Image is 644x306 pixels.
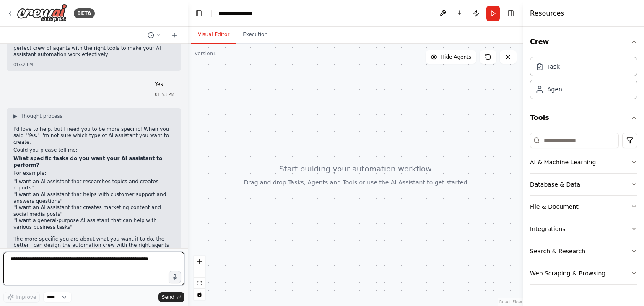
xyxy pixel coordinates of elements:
span: Thought process [21,113,62,119]
p: Yes [155,81,174,88]
button: Click to speak your automation idea [169,271,181,283]
button: Send [158,292,184,302]
p: For example: [13,170,174,177]
button: toggle interactivity [194,289,205,300]
button: zoom out [194,267,205,278]
button: Integrations [530,218,637,240]
button: fit view [194,278,205,289]
button: Visual Editor [191,26,236,44]
button: Execution [236,26,274,44]
div: Agent [547,85,564,93]
strong: What specific tasks do you want your AI assistant to perform? [13,156,162,168]
li: "I want a general-purpose AI assistant that can help with various business tasks" [13,218,174,231]
p: Once I know more about your specific needs, I can create the perfect crew of agents with the righ... [13,39,174,58]
button: Crew [530,30,637,54]
span: ▶ [13,113,17,119]
div: Integrations [530,225,565,233]
li: "I want an AI assistant that researches topics and creates reports" [13,179,174,192]
button: File & Document [530,196,637,218]
div: Database & Data [530,180,580,189]
span: Send [162,294,174,301]
li: "I want an AI assistant that creates marketing content and social media posts" [13,205,174,218]
button: Start a new chat [168,30,181,40]
div: Tools [530,130,637,291]
div: Web Scraping & Browsing [530,269,605,277]
button: Web Scraping & Browsing [530,262,637,284]
div: 01:53 PM [155,91,174,98]
h4: Resources [530,8,564,18]
button: Switch to previous chat [144,30,164,40]
button: zoom in [194,256,205,267]
button: Tools [530,106,637,130]
button: Improve [3,292,40,303]
div: AI & Machine Learning [530,158,596,166]
button: Hide Agents [426,50,476,64]
button: AI & Machine Learning [530,151,637,173]
img: Logo [17,4,67,23]
p: I'd love to help, but I need you to be more specific! When you said "Yes," I'm not sure which typ... [13,126,174,146]
div: Crew [530,54,637,106]
button: Search & Research [530,240,637,262]
p: Could you please tell me: [13,147,174,154]
button: Hide left sidebar [193,8,205,19]
div: Task [547,62,560,71]
span: Improve [16,294,36,301]
p: The more specific you are about what you want it to do, the better I can design the automation cr... [13,236,174,256]
li: "I want an AI assistant that helps with customer support and answers questions" [13,192,174,205]
button: Database & Data [530,174,637,195]
div: React Flow controls [194,256,205,300]
nav: breadcrumb [218,9,260,18]
div: 01:52 PM [13,62,174,68]
button: ▶Thought process [13,113,62,119]
span: Hide Agents [441,54,471,60]
a: React Flow attribution [499,300,522,304]
button: Hide right sidebar [505,8,517,19]
div: BETA [74,8,95,18]
div: Search & Research [530,247,585,255]
div: File & Document [530,202,579,211]
div: Version 1 [195,50,216,57]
